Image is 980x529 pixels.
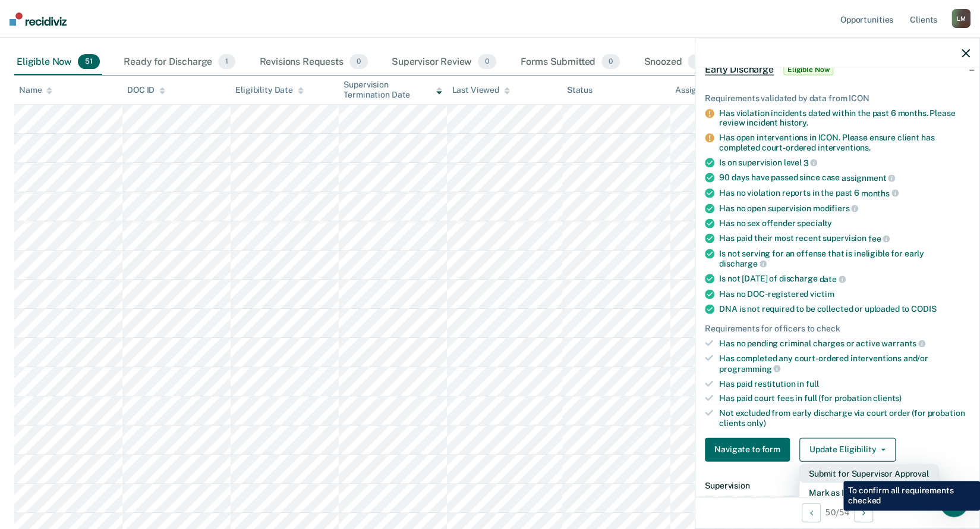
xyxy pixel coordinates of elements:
iframe: Intercom live chat [940,489,968,517]
span: 1 [218,54,235,70]
span: victim [810,289,834,298]
span: discharge [719,259,767,268]
div: Not excluded from early discharge via court order (for probation clients [719,408,970,428]
span: 51 [78,54,100,70]
span: 0 [478,54,496,70]
span: clients) [873,393,902,403]
span: CODIS [911,303,936,313]
div: Eligibility Date [235,85,304,95]
span: assignment [842,173,895,183]
button: Next Opportunity [854,503,873,522]
img: Recidiviz [10,12,67,26]
span: 3 [803,158,818,167]
div: Is not [DATE] of discharge [719,274,970,284]
dt: Supervision [705,480,970,490]
span: 0 [601,54,620,70]
div: Has paid court fees in full (for probation [719,393,970,403]
button: Submit for Supervisor Approval [799,464,938,483]
span: modifiers [813,204,859,213]
span: 0 [349,54,368,70]
div: Has no sex offender [719,218,970,228]
div: Has no pending criminal charges or active [719,338,970,349]
div: Supervision Termination Date [344,80,442,100]
div: Status [567,85,593,95]
button: Navigate to form [705,437,790,461]
div: Has open interventions in ICON. Please ensure client has completed court-ordered interventions. [719,133,970,153]
div: Has no open supervision [719,203,970,214]
span: only) [747,418,765,427]
div: Has completed any court-ordered interventions and/or [719,353,970,374]
div: Forms Submitted [518,49,622,76]
div: DNA is not required to be collected or uploaded to [719,303,970,314]
span: Eligible Now [783,63,834,75]
span: full [806,378,818,388]
div: Assigned to [675,85,731,95]
span: specialty [797,218,832,228]
div: 90 days have passed since case [719,173,970,183]
div: Name [19,85,52,95]
div: L M [951,9,970,28]
a: Navigate to form link [705,437,795,461]
button: Previous Opportunity [802,503,821,522]
span: 4 [688,54,707,70]
span: months [861,188,899,198]
div: Is on supervision level [719,157,970,168]
div: Has no violation reports in the past 6 [719,188,970,199]
div: Has paid restitution in [719,378,970,389]
div: Early DischargeEligible Now [695,50,979,88]
span: date [819,274,845,284]
div: Ready for Discharge [121,49,238,76]
button: Update Eligibility [799,437,896,461]
div: Requirements validated by data from ICON [705,93,970,103]
div: Has paid their most recent supervision [719,233,970,244]
div: Snoozed [641,49,709,76]
div: Has no DOC-registered [719,289,970,299]
span: programming [719,364,780,373]
div: Has violation incidents dated within the past 6 months. Please review incident history. [719,108,970,128]
div: Supervisor Review [389,49,499,76]
div: Eligible Now [14,49,102,76]
div: 50 / 54 [695,496,979,528]
div: Last Viewed [452,85,509,95]
div: Requirements for officers to check [705,323,970,333]
span: fee [868,234,890,243]
div: DOC ID [127,85,165,95]
span: Early Discharge [705,63,774,75]
span: warrants [881,339,925,348]
div: Revisions Requests [257,49,370,76]
div: Is not serving for an offense that is ineligible for early [719,248,970,268]
button: Mark as Ineligible [799,483,938,502]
